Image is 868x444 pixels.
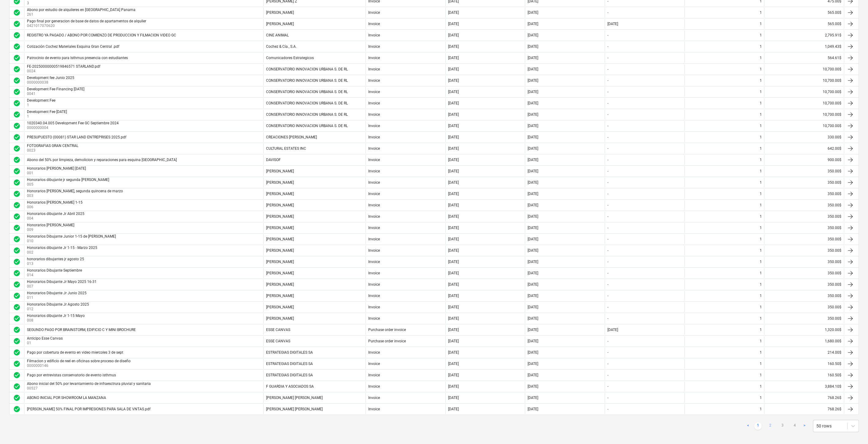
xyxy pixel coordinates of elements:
div: CULTURAL ESTATES INC [266,146,306,151]
div: [DATE] [448,22,459,26]
div: 1 [759,203,762,207]
div: 1 [759,10,762,15]
div: Development Fee [27,98,55,103]
div: Invoice was approved [13,43,20,50]
a: Page 3 [779,422,786,430]
span: check_circle [13,122,20,130]
div: Invoice [368,90,380,94]
div: [DATE] [448,237,459,241]
div: - [607,101,608,105]
div: Invoice [368,158,380,162]
div: 1 [759,135,762,139]
div: Invoice was approved [13,66,20,73]
div: [DATE] [528,203,538,207]
div: 1 [759,101,762,105]
div: 1 [759,33,762,37]
div: - [607,192,608,196]
div: [DATE] [448,10,459,15]
div: 768.26$ [764,393,844,403]
p: 005 [27,182,110,187]
div: [PERSON_NAME] [266,282,294,287]
div: 900.00$ [764,155,844,165]
div: Invoice [368,192,380,196]
div: Invoice [368,44,380,49]
div: PRESUPUESTO (00081) STAR LAND ENTREPRISES 2025.pdf [27,135,126,139]
iframe: Chat Widget [837,415,868,444]
span: check_circle [13,213,20,220]
div: Honorarios [PERSON_NAME] 1-15 [27,200,83,205]
div: 1 [759,260,762,264]
div: 350.00$ [764,314,844,323]
div: 10,700.00$ [764,110,844,119]
div: [PERSON_NAME] [266,203,294,207]
span: check_circle [13,111,20,118]
div: [DATE] [528,260,538,264]
div: [DATE] [448,248,459,253]
div: 1 [759,124,762,128]
div: [DATE] [448,158,459,162]
div: - [607,248,608,253]
p: 3 [27,1,55,6]
div: Cochez & Cía., S.A. [266,44,297,49]
div: [PERSON_NAME] [266,248,294,253]
div: Invoice was approved [13,190,20,198]
div: Invoice [368,33,380,37]
div: [PERSON_NAME] [266,237,294,241]
div: Invoice [368,180,380,185]
div: 564.61$ [764,53,844,63]
div: 1 [759,44,762,49]
div: [DATE] [448,135,459,139]
span: check_circle [13,54,20,62]
div: 1 [759,226,762,230]
div: 350.00$ [764,257,844,267]
div: 350.00$ [764,178,844,187]
div: 350.00$ [764,189,844,199]
div: [DATE] [448,226,459,230]
div: - [607,135,608,139]
div: 1 [759,146,762,151]
div: 350.00$ [764,223,844,233]
div: [DATE] [448,67,459,71]
div: 10,700.00$ [764,64,844,74]
div: 330.00$ [764,132,844,142]
div: [DATE] [448,33,459,37]
p: 0041 [27,91,86,96]
div: 1 [759,271,762,275]
div: Invoice was approved [13,54,20,62]
div: 214.00$ [764,348,844,357]
div: - [607,271,608,275]
div: 10,700.00$ [764,98,844,108]
p: 1 [27,103,57,108]
span: check_circle [13,32,20,39]
div: [DATE] [448,90,459,94]
p: 009 [27,227,76,232]
div: - [607,146,608,151]
div: 10,700.00$ [764,76,844,85]
div: Invoice [368,101,380,105]
div: [DATE] [448,180,459,185]
div: FOTOGRAFIAS GRAN CENTRAL [27,144,78,148]
div: 350.00$ [764,302,844,312]
div: [DATE] [528,33,538,37]
div: Invoice was approved [13,167,20,175]
p: 0421017070620 [27,23,147,28]
span: check_circle [13,20,20,28]
p: 014 [27,273,83,278]
div: Invoice [368,56,380,60]
div: Invoice [368,260,380,264]
div: Invoice was approved [13,100,20,107]
div: honorarios dibujantes jr agosto 25 [27,257,84,261]
div: Invoice was approved [13,77,20,84]
p: 0000000004 [27,125,120,130]
span: check_circle [13,190,20,198]
div: [DATE] [528,44,538,49]
p: 0024 [27,69,102,74]
div: [PERSON_NAME] [266,180,294,185]
div: 350.00$ [764,212,844,221]
div: 350.00$ [764,291,844,301]
div: [PERSON_NAME] [266,214,294,219]
div: [DATE] [448,56,459,60]
div: Invoice was approved [13,281,20,288]
div: Invoice [368,78,380,83]
div: Patrocinio de evento para Isthmus presencia con estudiantes [27,56,128,60]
